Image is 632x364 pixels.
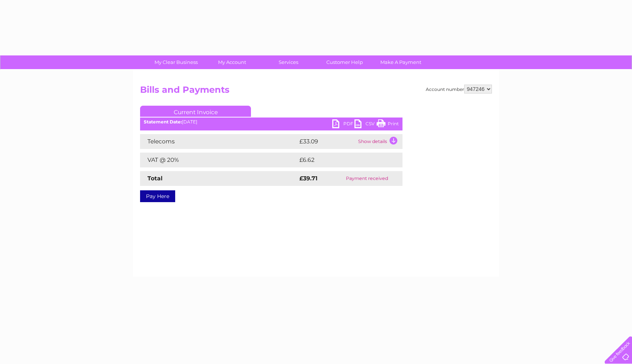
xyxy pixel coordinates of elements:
[147,175,163,182] strong: Total
[140,134,298,149] td: Telecoms
[370,55,431,69] a: Make A Payment
[298,153,385,167] td: £6.62
[202,55,263,69] a: My Account
[332,171,402,186] td: Payment received
[314,55,375,69] a: Customer Help
[140,190,175,202] a: Pay Here
[332,119,354,130] a: PDF
[140,153,298,167] td: VAT @ 20%
[258,55,319,69] a: Services
[354,119,377,130] a: CSV
[356,134,402,149] td: Show details
[140,119,402,125] div: [DATE]
[299,175,317,182] strong: £39.71
[298,134,356,149] td: £33.09
[140,85,492,99] h2: Bills and Payments
[140,106,251,117] a: Current Invoice
[377,119,399,130] a: Print
[426,85,492,93] div: Account number
[146,55,207,69] a: My Clear Business
[144,119,182,125] b: Statement Date:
